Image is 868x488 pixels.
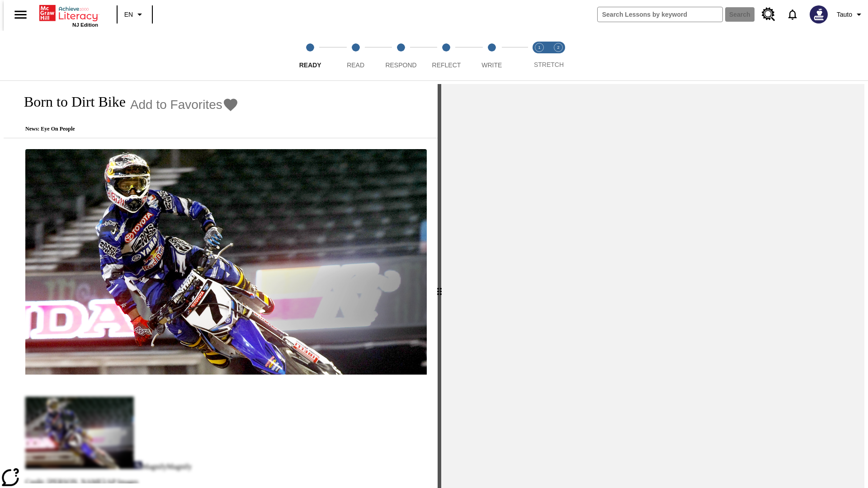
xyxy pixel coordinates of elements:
button: Select a new avatar [804,3,833,26]
div: Press Enter or Spacebar and then press right and left arrow keys to move the slider [438,84,441,488]
button: Write step 5 of 5 [466,31,518,80]
a: Resource Center, Will open in new tab [756,2,781,27]
button: Language: EN, Select a language [120,6,149,23]
div: activity [441,84,864,488]
span: Reflect [432,61,461,69]
button: Read step 2 of 5 [329,31,382,80]
span: EN [124,10,133,19]
button: Stretch Respond step 2 of 2 [545,31,571,80]
button: Reflect step 4 of 5 [420,31,472,80]
span: Ready [299,61,321,69]
span: Write [481,61,502,69]
button: Respond step 3 of 5 [375,31,427,80]
text: 2 [557,45,559,50]
img: Avatar [810,5,828,23]
button: Add to Favorites - Born to Dirt Bike [130,97,239,113]
img: Motocross racer James Stewart flies through the air on his dirt bike. [25,149,427,375]
span: Add to Favorites [130,98,222,112]
button: Open side menu [7,1,34,28]
div: Home [39,3,98,28]
h1: Born to Dirt Bike [14,94,126,110]
div: reading [4,84,438,483]
button: Profile/Settings [833,6,868,23]
span: Tauto [837,10,852,19]
button: Stretch Read step 1 of 2 [526,31,552,80]
input: search field [598,7,722,22]
span: NJ Edition [72,22,98,28]
span: STRETCH [534,61,564,68]
p: News: Eye On People [14,126,239,132]
button: Ready step 1 of 5 [284,31,336,80]
span: Respond [385,61,416,69]
text: 1 [538,45,540,50]
span: Read [347,61,364,69]
a: Notifications [781,3,804,26]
